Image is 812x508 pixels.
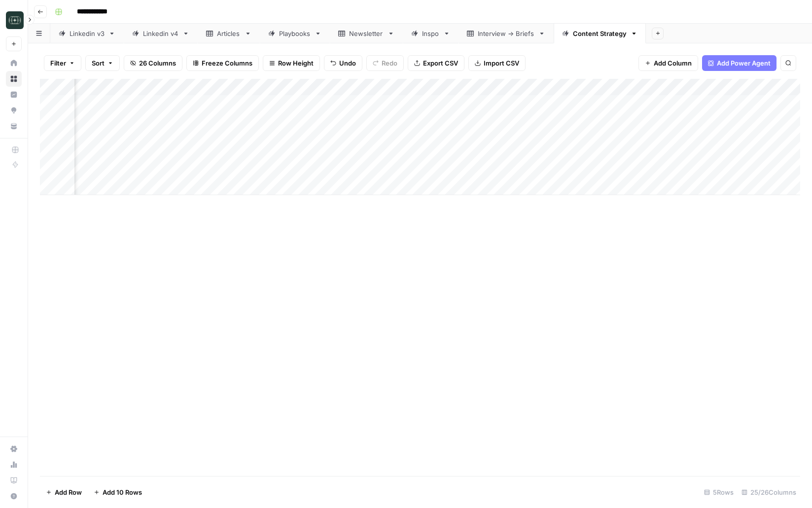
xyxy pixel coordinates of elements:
[50,58,66,68] span: Filter
[459,24,554,43] a: Interview -> Briefs
[198,24,260,43] a: Articles
[92,58,105,68] span: Sort
[382,58,397,68] span: Redo
[324,55,362,71] button: Undo
[6,457,22,473] a: Usage
[554,24,646,43] a: Content Strategy
[403,24,459,43] a: Inspo
[738,484,800,500] div: 25/26 Columns
[202,58,252,68] span: Freeze Columns
[70,29,105,38] div: Linkedin v3
[366,55,404,71] button: Redo
[6,55,22,71] a: Home
[260,24,330,43] a: Playbooks
[349,29,384,38] div: Newsletter
[278,58,314,68] span: Row Height
[40,484,88,500] button: Add Row
[484,58,519,68] span: Import CSV
[408,55,464,71] button: Export CSV
[638,55,698,71] button: Add Column
[88,484,148,500] button: Add 10 Rows
[263,55,320,71] button: Row Height
[6,102,22,118] a: Opportunities
[186,55,259,71] button: Freeze Columns
[6,8,22,33] button: Workspace: Catalyst
[124,55,182,71] button: 26 Columns
[717,58,771,68] span: Add Power Agent
[124,24,198,43] a: Linkedin v4
[6,11,24,29] img: Catalyst Logo
[702,55,777,71] button: Add Power Agent
[422,29,439,38] div: Inspo
[85,55,120,71] button: Sort
[423,58,458,68] span: Export CSV
[217,29,241,38] div: Articles
[6,473,22,488] a: Learning Hub
[6,488,22,504] button: Help + Support
[44,55,81,71] button: Filter
[279,29,311,38] div: Playbooks
[103,487,142,497] span: Add 10 Rows
[139,58,176,68] span: 26 Columns
[468,55,526,71] button: Import CSV
[330,24,403,43] a: Newsletter
[6,87,22,102] a: Insights
[143,29,178,38] div: Linkedin v4
[6,71,22,87] a: Browse
[50,24,124,43] a: Linkedin v3
[55,487,82,497] span: Add Row
[700,484,738,500] div: 5 Rows
[573,29,627,38] div: Content Strategy
[6,441,22,457] a: Settings
[339,58,356,68] span: Undo
[478,29,534,38] div: Interview -> Briefs
[6,118,22,134] a: Your Data
[654,58,692,68] span: Add Column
